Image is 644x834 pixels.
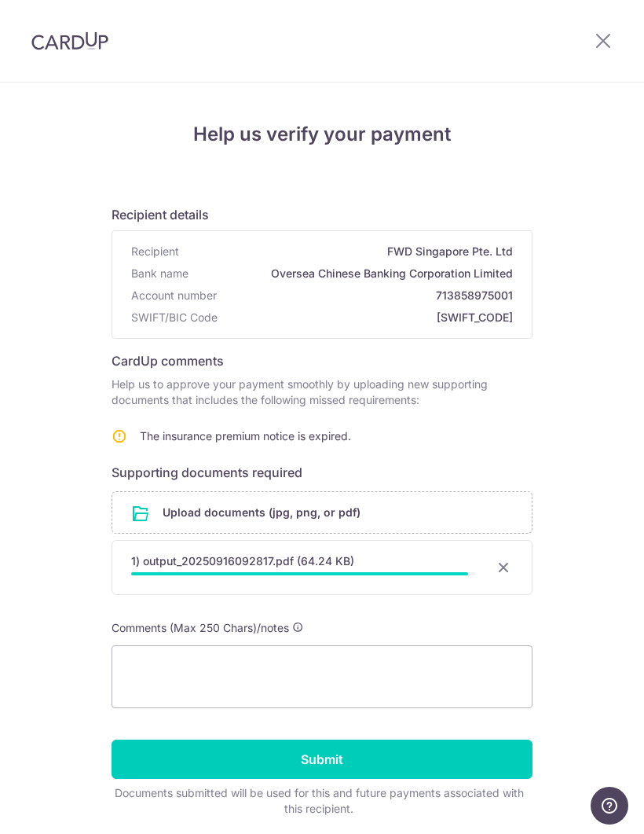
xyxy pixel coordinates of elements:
span: Comments (Max 250 Chars)/notes [112,621,289,634]
span: Oversea Chinese Banking Corporation Limited [195,266,513,281]
div: Documents submitted will be used for this and future payments associated with this recipient. [112,785,526,817]
h6: CardUp comments [112,351,532,370]
h6: Recipient details [112,205,532,224]
input: Submit [112,740,532,779]
div: 1) output_20250916092817.pdf (64.24 KB) [131,553,475,569]
iframe: Opens a widget where you can find more information [591,787,628,826]
span: Account number [131,288,217,303]
span: The insurance premium notice is expired. [140,429,351,443]
span: 713858975001 [223,288,513,303]
span: FWD Singapore Pte. Ltd [185,244,513,259]
div: Upload documents (jpg, png, or pdf) [112,491,532,534]
div: 98% [131,572,468,575]
h6: Supporting documents required [112,463,532,482]
h4: Help us verify your payment [112,120,532,149]
span: SWIFT/BIC Code [131,310,218,325]
span: Bank name [131,266,188,281]
span: [SWIFT_CODE] [224,310,513,325]
p: Help us to approve your payment smoothly by uploading new supporting documents that includes the ... [112,377,532,408]
img: CardUp [31,31,108,50]
span: Recipient [131,244,179,259]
